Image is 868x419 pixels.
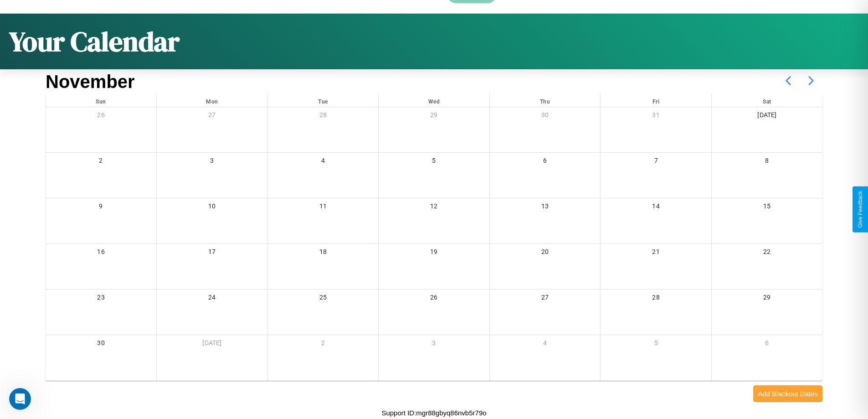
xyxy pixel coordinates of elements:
[490,198,601,217] div: 13
[46,244,156,263] div: 16
[46,107,156,126] div: 26
[9,23,180,60] h1: Your Calendar
[268,335,379,354] div: 2
[490,94,601,107] div: Thu
[157,290,267,308] div: 24
[601,335,711,354] div: 5
[490,153,601,171] div: 6
[157,335,267,354] div: [DATE]
[490,107,601,126] div: 30
[46,153,156,171] div: 2
[46,290,156,308] div: 23
[490,244,601,263] div: 20
[268,290,379,308] div: 25
[157,94,267,107] div: Mon
[712,290,822,308] div: 29
[490,290,601,308] div: 27
[46,198,156,217] div: 9
[268,244,379,263] div: 18
[857,191,863,228] div: Give Feedback
[157,244,267,263] div: 17
[712,153,822,171] div: 8
[268,94,379,107] div: Tue
[157,153,267,171] div: 3
[379,244,489,263] div: 19
[46,94,156,107] div: Sun
[712,94,822,107] div: Sat
[601,290,711,308] div: 28
[46,335,156,354] div: 30
[601,107,711,126] div: 31
[712,107,822,126] div: [DATE]
[490,335,601,354] div: 4
[379,107,489,126] div: 29
[712,198,822,217] div: 15
[601,94,711,107] div: Fri
[379,198,489,217] div: 12
[379,153,489,171] div: 5
[157,198,267,217] div: 10
[381,407,486,419] p: Support ID: mgr88gbyq86nvb5r79o
[268,153,379,171] div: 4
[379,94,489,107] div: Wed
[157,107,267,126] div: 27
[268,198,379,217] div: 11
[46,72,135,92] h2: November
[268,107,379,126] div: 28
[601,244,711,263] div: 21
[9,388,31,410] iframe: Intercom live chat
[379,335,489,354] div: 3
[379,290,489,308] div: 26
[601,153,711,171] div: 7
[712,244,822,263] div: 22
[753,385,822,402] button: Add Blackout Dates
[601,198,711,217] div: 14
[712,335,822,354] div: 6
